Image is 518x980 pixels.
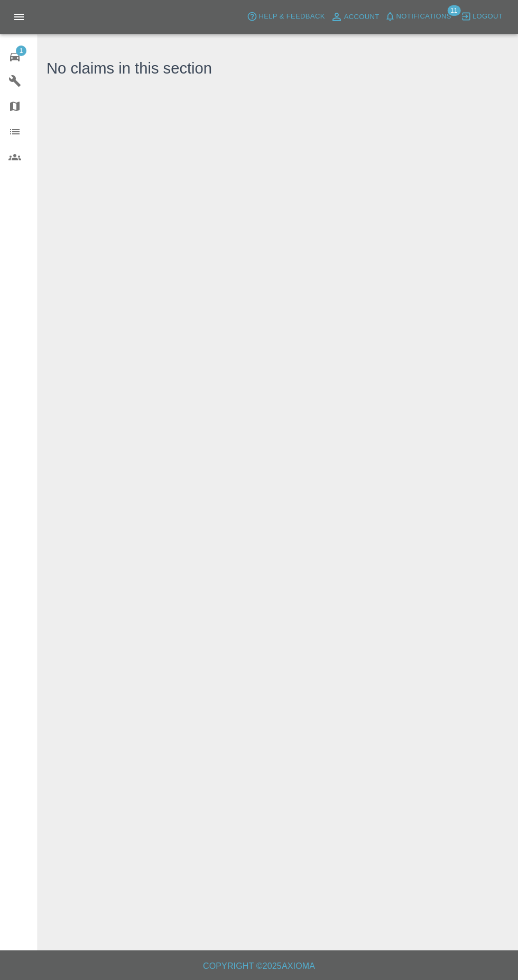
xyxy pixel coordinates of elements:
button: Open drawer [6,4,32,30]
h6: Copyright © 2025 Axioma [8,959,510,974]
button: Notifications [382,8,454,25]
span: Help & Feedback [258,11,325,23]
button: Logout [458,8,505,25]
a: Account [328,8,382,25]
span: Notifications [396,11,451,23]
span: 1 [16,46,26,56]
button: Help & Feedback [244,8,327,25]
span: Account [344,11,380,23]
h3: No claims in this section [47,57,212,80]
span: Logout [473,11,503,23]
span: 11 [447,5,460,16]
